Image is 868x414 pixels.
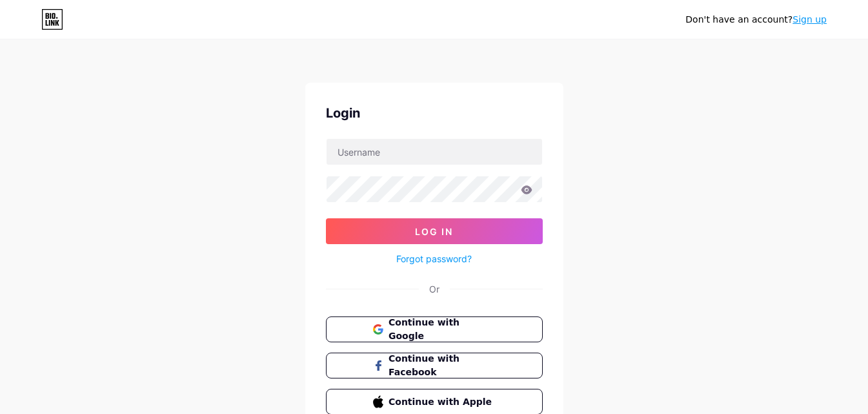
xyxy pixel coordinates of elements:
[389,316,495,343] span: Continue with Google
[389,395,495,409] span: Continue with Apple
[327,139,542,165] input: Username
[396,252,472,265] a: Forgot password?
[389,352,495,379] span: Continue with Facebook
[415,226,453,237] span: Log In
[326,353,543,378] button: Continue with Facebook
[326,103,543,123] div: Login
[792,14,827,25] a: Sign up
[326,316,543,342] button: Continue with Google
[326,218,543,244] button: Log In
[685,13,827,26] div: Don't have an account?
[429,282,439,296] div: Or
